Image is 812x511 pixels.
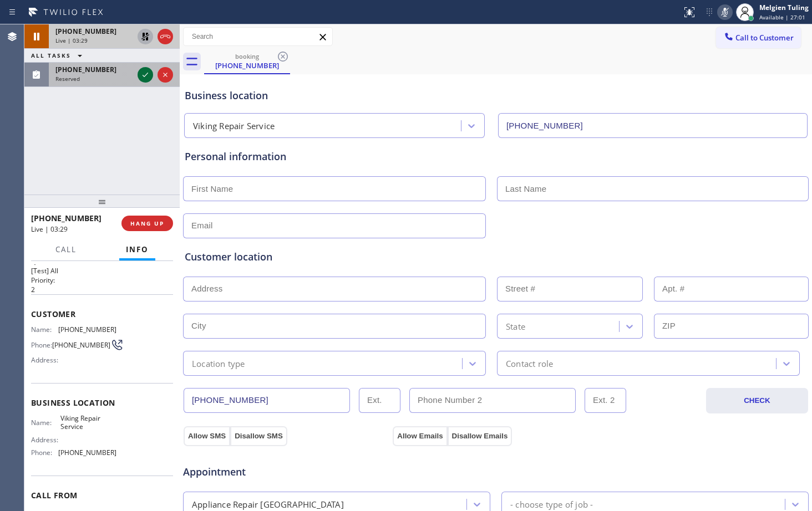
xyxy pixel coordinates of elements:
[497,176,809,201] input: Last Name
[31,418,60,427] span: Name:
[138,67,153,83] button: Accept
[359,388,400,413] input: Ext.
[184,28,332,45] input: Search
[185,249,807,264] div: Customer location
[138,29,153,44] button: Unhold Customer
[52,341,110,349] span: [PHONE_NUMBER]
[55,75,80,83] span: Reserved
[31,213,101,223] span: [PHONE_NUMBER]
[31,341,52,349] span: Phone:
[31,309,173,319] span: Customer
[506,320,525,333] div: State
[506,357,553,370] div: Contact role
[716,27,801,48] button: Call to Customer
[706,388,808,413] button: CHECK
[55,37,88,44] span: Live | 03:29
[126,244,149,254] span: Info
[31,325,58,334] span: Name:
[409,388,576,413] input: Phone Number 2
[183,277,486,302] input: Address
[55,65,116,74] span: [PHONE_NUMBER]
[49,239,83,260] button: Call
[31,397,173,408] span: Business location
[183,314,486,339] input: City
[498,113,808,138] input: Phone Number
[654,314,809,339] input: ZIP
[130,219,164,227] span: HANG UP
[510,498,593,510] div: - choose type of job -
[31,356,60,364] span: Address:
[205,49,289,73] div: (415) 515-1148
[185,149,807,164] div: Personal information
[393,426,447,446] button: Allow Emails
[185,88,807,103] div: Business location
[205,52,289,60] div: booking
[55,27,116,36] span: [PHONE_NUMBER]
[184,388,350,413] input: Phone Number
[158,67,173,83] button: Reject
[31,266,173,275] p: [Test] All
[31,490,173,500] span: Call From
[193,120,275,132] div: Viking Repair Service
[31,448,58,457] span: Phone:
[183,176,486,201] input: First Name
[230,426,287,446] button: Disallow SMS
[31,275,173,285] h2: Priority:
[497,277,643,302] input: Street #
[717,4,733,20] button: Mute
[58,448,116,457] span: [PHONE_NUMBER]
[121,216,173,231] button: HANG UP
[158,29,173,44] button: Hang up
[119,239,155,260] button: Info
[24,49,93,62] button: ALL TASKS
[759,13,805,21] span: Available | 27:01
[205,60,289,70] div: [PHONE_NUMBER]
[184,426,230,446] button: Allow SMS
[60,414,116,431] span: Viking Repair Service
[759,3,809,12] div: Melgien Tuling
[735,33,794,43] span: Call to Customer
[448,426,512,446] button: Disallow Emails
[55,244,77,254] span: Call
[183,464,390,479] span: Appointment
[192,498,344,510] div: Appliance Repair [GEOGRAPHIC_DATA]
[31,224,68,234] span: Live | 03:29
[31,52,71,59] span: ALL TASKS
[192,357,245,370] div: Location type
[31,436,60,444] span: Address:
[183,213,486,238] input: Email
[654,277,809,302] input: Apt. #
[31,285,173,294] p: 2
[58,325,116,334] span: [PHONE_NUMBER]
[585,388,626,413] input: Ext. 2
